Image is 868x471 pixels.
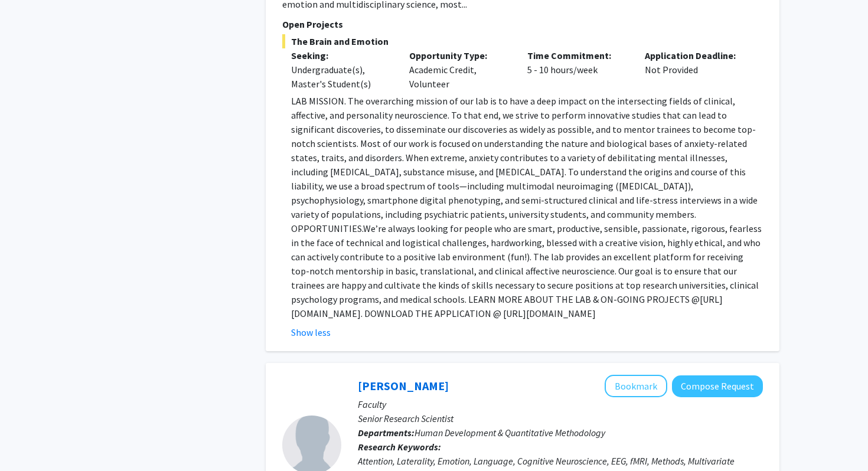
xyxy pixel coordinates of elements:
[9,418,50,462] iframe: Chat
[291,223,762,305] span: We’re always looking for people who are smart, productive, sensible, passionate, rigorous, fearle...
[527,48,628,63] p: Time Commitment:
[605,375,667,397] button: Add Joseph Dien to Bookmarks
[415,427,605,439] span: Human Development & Quantitative Methodology
[672,375,763,397] button: Compose Request to Joseph Dien
[636,48,754,91] div: Not Provided
[518,48,637,91] div: 5 - 10 hours/week
[400,48,518,91] div: Academic Credit, Volunteer
[358,378,449,393] a: [PERSON_NAME]
[282,34,763,48] span: The Brain and Emotion
[291,325,331,339] button: Show less
[282,17,763,31] p: Open Projects
[409,48,510,63] p: Opportunity Type:
[291,63,391,91] div: Undergraduate(s), Master's Student(s)
[358,427,415,439] b: Departments:
[291,48,391,63] p: Seeking:
[358,411,763,426] p: Senior Research Scientist
[358,441,441,453] b: Research Keywords:
[645,48,745,63] p: Application Deadline:
[291,94,763,320] p: LAB MISSION. The overarching mission of our lab is to have a deep impact on the intersecting fiel...
[358,397,763,411] p: Faculty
